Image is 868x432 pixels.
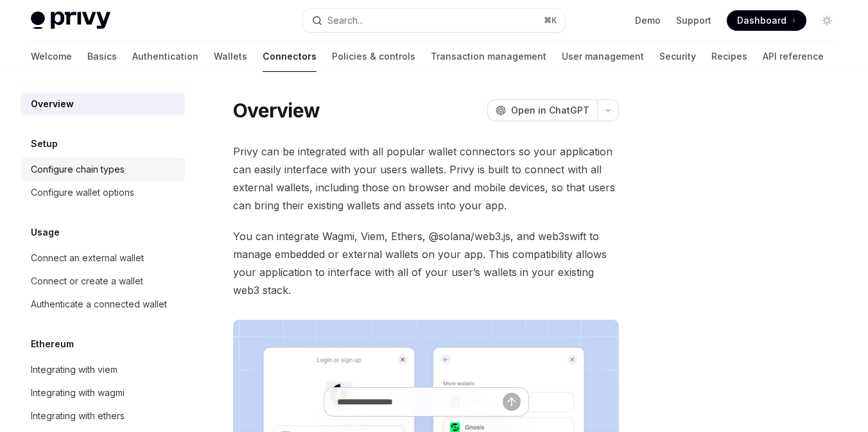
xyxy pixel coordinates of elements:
[31,336,74,352] h5: Ethereum
[676,14,711,27] a: Support
[233,227,619,299] span: You can integrate Wagmi, Viem, Ethers, @solana/web3.js, and web3swift to manage embedded or exter...
[21,358,185,381] a: Integrating with viem
[817,10,837,31] button: Toggle dark mode
[21,293,185,316] a: Authenticate a connected wallet
[544,15,557,26] span: ⌘ K
[727,10,806,31] a: Dashboard
[659,41,696,72] a: Security
[31,136,58,151] h5: Setup
[635,14,661,27] a: Demo
[21,270,185,293] a: Connect or create a wallet
[214,41,247,72] a: Wallets
[233,99,320,122] h1: Overview
[87,41,117,72] a: Basics
[31,12,110,30] img: light logo
[763,41,824,72] a: API reference
[21,181,185,204] a: Configure wallet options
[327,13,363,28] div: Search...
[431,41,546,72] a: Transaction management
[503,393,521,411] button: Send message
[21,246,185,270] a: Connect an external wallet
[31,41,72,72] a: Welcome
[31,250,144,266] div: Connect an external wallet
[31,185,134,200] div: Configure wallet options
[233,143,619,214] span: Privy can be integrated with all popular wallet connectors so your application can easily interfa...
[21,92,185,116] a: Overview
[31,297,167,312] div: Authenticate a connected wallet
[21,404,185,428] a: Integrating with ethers
[511,104,589,117] span: Open in ChatGPT
[487,99,597,121] button: Open in ChatGPT
[711,41,747,72] a: Recipes
[31,96,74,112] div: Overview
[132,41,198,72] a: Authentication
[263,41,317,72] a: Connectors
[31,225,60,240] h5: Usage
[31,408,125,424] div: Integrating with ethers
[21,381,185,404] a: Integrating with wagmi
[31,162,125,177] div: Configure chain types
[562,41,644,72] a: User management
[303,9,565,32] button: Search...⌘K
[21,158,185,181] a: Configure chain types
[31,362,117,377] div: Integrating with viem
[31,385,125,401] div: Integrating with wagmi
[332,41,415,72] a: Policies & controls
[737,14,786,27] span: Dashboard
[31,273,143,289] div: Connect or create a wallet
